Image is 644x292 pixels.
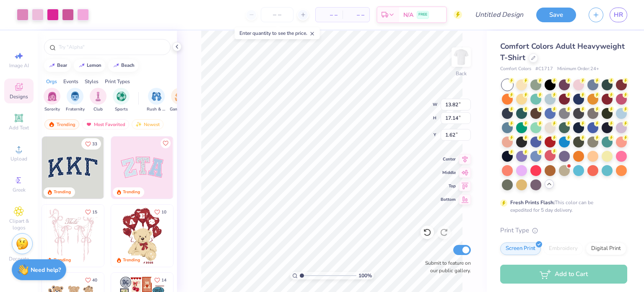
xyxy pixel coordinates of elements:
img: Sports Image [117,92,126,101]
div: Trending [44,119,79,129]
span: Middle [441,170,456,176]
span: FREE [418,12,427,18]
span: 100 % [358,272,372,279]
button: filter button [90,88,106,113]
img: most_fav.gif [86,121,92,127]
span: Sports [115,106,128,113]
strong: Fresh Prints Flash: [510,199,555,206]
img: trending.gif [48,121,55,127]
span: Upload [10,155,27,162]
button: Like [151,274,170,286]
img: Game Day Image [175,92,184,101]
button: filter button [44,88,60,113]
img: Newest.gif [135,121,142,127]
div: filter for Sorority [44,88,60,113]
strong: Need help? [31,266,61,274]
button: bear [44,59,71,72]
div: Trending [123,257,140,263]
span: Image AI [9,62,29,69]
input: – – [261,7,293,22]
div: Styles [85,78,99,85]
button: Like [81,206,101,218]
button: filter button [113,88,130,113]
span: 40 [92,278,97,282]
button: filter button [66,88,85,113]
span: 10 [161,210,166,214]
div: Trending [54,257,71,263]
img: 5ee11766-d822-42f5-ad4e-763472bf8dcf [173,137,235,199]
span: Add Text [9,124,29,131]
label: Submit to feature on our public gallery. [421,259,471,274]
div: Back [456,70,467,77]
div: Print Type [500,226,627,235]
span: – – [321,11,338,19]
div: Digital Print [586,242,626,255]
div: filter for Fraternity [66,88,85,113]
img: Rush & Bid Image [152,92,161,101]
span: Club [93,106,103,113]
span: Center [441,156,456,162]
div: Print Types [105,78,130,85]
button: Like [161,138,171,148]
div: Orgs [46,78,57,85]
span: Clipart & logos [4,218,34,231]
img: 3b9aba4f-e317-4aa7-a679-c95a879539bd [42,137,104,199]
span: Greek [13,187,26,193]
div: filter for Sports [113,88,130,113]
div: Trending [54,189,71,195]
span: # C1717 [535,66,553,73]
button: Like [81,138,101,150]
span: Fraternity [66,106,85,113]
span: Rush & Bid [147,106,166,113]
div: Most Favorited [82,119,129,129]
input: Untitled Design [468,6,530,23]
span: – – [348,11,364,19]
button: beach [108,59,138,72]
span: Minimum Order: 24 + [557,66,599,73]
span: Top [441,183,456,189]
span: Game Day [170,106,189,113]
img: Club Image [93,92,103,101]
div: filter for Rush & Bid [147,88,166,113]
div: filter for Game Day [170,88,189,113]
img: trend_line.gif [49,63,55,68]
span: Comfort Colors Adult Heavyweight T-Shirt [500,41,625,63]
img: 9980f5e8-e6a1-4b4a-8839-2b0e9349023c [111,137,173,199]
span: 33 [92,142,97,146]
img: e74243e0-e378-47aa-a400-bc6bcb25063a [173,205,235,267]
span: HR [614,10,623,20]
div: bear [57,63,67,68]
img: d12a98c7-f0f7-4345-bf3a-b9f1b718b86e [104,205,166,267]
div: Enter quantity to see the price. [235,27,320,39]
img: 83dda5b0-2158-48ca-832c-f6b4ef4c4536 [42,205,104,267]
button: Save [536,8,576,22]
div: lemon [87,63,101,68]
button: Like [151,206,170,218]
div: filter for Club [90,88,106,113]
img: edfb13fc-0e43-44eb-bea2-bf7fc0dd67f9 [104,137,166,199]
a: HR [610,8,627,22]
button: Like [81,274,101,286]
div: Trending [123,189,140,195]
button: lemon [74,59,105,72]
span: Comfort Colors [500,66,531,73]
img: trend_line.gif [113,63,119,68]
span: Sorority [44,106,60,113]
img: Back [453,49,470,66]
img: Fraternity Image [70,92,80,101]
span: 14 [161,278,166,282]
div: Newest [132,119,164,129]
div: Events [63,78,78,85]
span: N/A [403,11,413,19]
div: This color can be expedited for 5 day delivery. [510,199,613,214]
img: trend_line.gif [78,63,85,68]
div: beach [121,63,135,68]
img: Sorority Image [47,92,57,101]
input: Try "Alpha" [58,43,165,51]
button: filter button [147,88,166,113]
span: Bottom [441,197,456,203]
span: Decorate [9,255,29,262]
img: 587403a7-0594-4a7f-b2bd-0ca67a3ff8dd [111,205,173,267]
div: Embroidery [543,242,583,255]
div: Screen Print [500,242,541,255]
